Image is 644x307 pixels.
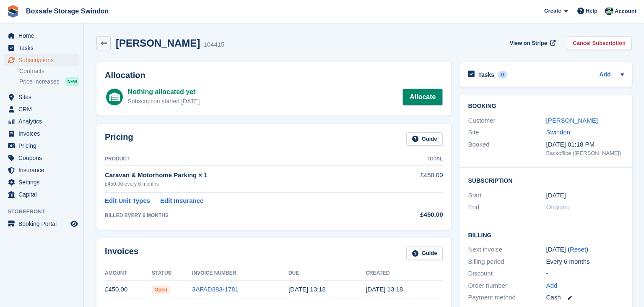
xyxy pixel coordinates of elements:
a: View on Stripe [506,36,557,50]
span: Storefront [8,207,83,216]
div: £450.00 every 6 months [105,180,382,188]
a: menu [4,176,79,188]
th: Status [152,267,192,280]
div: - [546,269,624,278]
h2: Tasks [478,71,494,79]
a: Guide [406,247,443,260]
div: Backoffice ([PERSON_NAME]) [546,149,624,157]
a: menu [4,103,79,115]
div: Start [468,191,546,200]
a: Reset [570,246,586,253]
th: Amount [105,267,152,280]
a: menu [4,128,79,139]
a: menu [4,152,79,164]
div: 104415 [203,40,224,50]
span: Insurance [18,164,69,176]
a: Contracts [19,67,79,75]
th: Invoice Number [192,267,288,280]
a: Preview store [69,219,79,229]
a: menu [4,54,79,66]
a: menu [4,218,79,230]
h2: [PERSON_NAME] [116,37,200,49]
div: £450.00 [382,210,443,220]
span: Subscriptions [18,54,69,66]
img: Kim Virabi [605,7,613,15]
span: Booking Portal [18,218,69,230]
span: Sites [18,91,69,103]
h2: Invoices [105,247,138,260]
div: Booked [468,140,546,157]
a: Boxsafe Storage Swindon [23,4,112,18]
div: 0 [498,71,507,79]
span: Price increases [19,78,60,86]
a: menu [4,30,79,42]
h2: Billing [468,231,624,239]
h2: Pricing [105,132,133,146]
th: Created [366,267,443,280]
span: Ongoing [546,203,570,210]
a: Edit Unit Types [105,196,150,206]
a: menu [4,140,79,152]
span: Home [18,30,69,42]
span: Account [615,7,636,16]
span: Invoices [18,128,69,139]
div: Next invoice [468,245,546,255]
a: menu [4,91,79,103]
span: Open [152,286,170,294]
div: Billing period [468,257,546,267]
td: £450.00 [382,166,443,192]
a: menu [4,189,79,200]
a: Price increases NEW [19,77,79,86]
time: 2025-08-29 12:18:45 UTC [366,286,403,293]
a: menu [4,115,79,127]
a: menu [4,42,79,54]
a: Allocate [402,89,443,105]
h2: Booking [468,103,624,110]
h2: Allocation [105,71,443,80]
img: stora-icon-8386f47178a22dfd0bd8f6a31ec36ba5ce8667c1dd55bd0f319d3a0aa187defe.svg [7,5,19,18]
div: Cash [546,293,624,302]
a: 3AFAD383-1781 [192,286,239,293]
a: Swindon [546,129,570,136]
div: Customer [468,116,546,126]
span: Capital [18,189,69,200]
h2: Subscription [468,176,624,184]
span: Pricing [18,140,69,152]
div: NEW [65,77,79,86]
div: Subscription started [DATE] [128,97,200,106]
span: Analytics [18,115,69,127]
time: 2025-08-29 00:00:00 UTC [546,191,566,200]
span: Settings [18,176,69,188]
th: Due [288,267,366,280]
div: BILLED EVERY 6 MONTHS [105,212,382,219]
div: Site [468,128,546,137]
a: Guide [406,132,443,146]
div: Every 6 months [546,257,624,267]
div: Caravan & Motorhome Parking × 1 [105,171,382,180]
th: Total [382,152,443,166]
div: Order number [468,281,546,291]
th: Product [105,152,382,166]
div: Nothing allocated yet [128,87,200,97]
div: End [468,202,546,212]
div: Discount [468,269,546,278]
div: Payment method [468,293,546,302]
span: View on Stripe [510,39,547,47]
a: [PERSON_NAME] [546,117,597,124]
a: Cancel Subscription [567,36,631,50]
div: [DATE] 01:18 PM [546,140,624,150]
a: Add [599,70,610,80]
a: menu [4,164,79,176]
a: Edit Insurance [160,196,203,206]
span: CRM [18,103,69,115]
span: Create [544,7,561,15]
span: Help [586,7,597,15]
span: Coupons [18,152,69,164]
td: £450.00 [105,280,152,299]
time: 2025-08-30 12:18:45 UTC [288,286,326,293]
a: Add [546,281,557,291]
div: [DATE] ( ) [546,245,624,255]
span: Tasks [18,42,69,54]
